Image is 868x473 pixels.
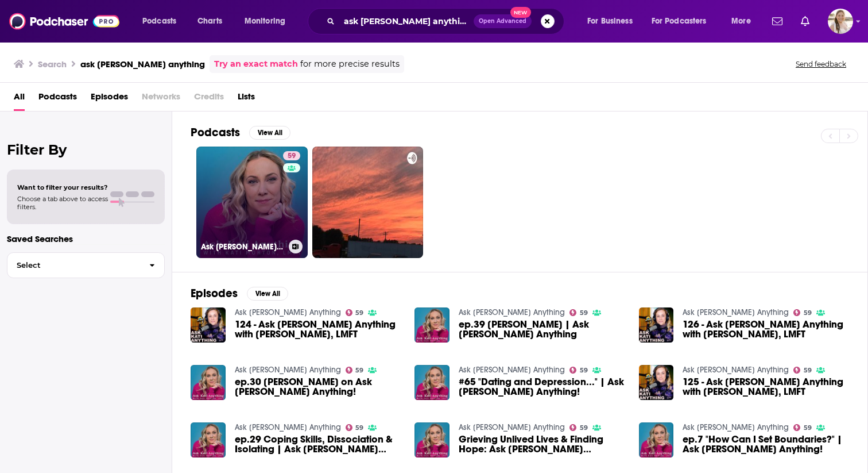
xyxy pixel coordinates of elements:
[191,422,226,457] img: ep.29 Coping Skills, Dissociation & Isolating | Ask Kati Anything!
[639,365,674,400] img: 125 - Ask Kati Anything with Kati Morton, LMFT
[339,12,474,30] input: Search podcasts, credits, & more...
[245,13,285,29] span: Monitoring
[191,365,226,400] img: ep.30 Alison Rosen on Ask Kati Anything!
[191,125,290,140] a: PodcastsView All
[355,310,363,316] span: 59
[459,377,625,397] a: #65 "Dating and Depression..." | Ask Kati Anything!
[580,310,588,316] span: 59
[683,434,849,454] span: ep.7 "How Can I Set Boundaries?" | Ask [PERSON_NAME] Anything!
[346,424,364,431] a: 59
[683,320,849,339] span: 126 - Ask [PERSON_NAME] Anything with [PERSON_NAME], LMFT
[683,377,849,397] a: 125 - Ask Kati Anything with Kati Morton, LMFT
[191,286,238,301] h2: Episodes
[249,126,290,140] button: View All
[579,12,647,30] button: open menu
[804,425,812,430] span: 59
[474,14,532,28] button: Open AdvancedNew
[7,252,165,278] button: Select
[238,87,255,111] a: Lists
[235,434,401,454] a: ep.29 Coping Skills, Dissociation & Isolating | Ask Kati Anything!
[793,309,812,316] a: 59
[804,368,812,373] span: 59
[459,434,625,454] span: Grieving Unlived Lives & Finding Hope: Ask [PERSON_NAME] Anything Ep. 197
[283,151,300,160] a: 59
[793,367,812,374] a: 59
[235,377,401,397] a: ep.30 Alison Rosen on Ask Kati Anything!
[683,434,849,454] a: ep.7 "How Can I Set Boundaries?" | Ask Kati Anything!
[459,377,625,397] span: #65 "Dating and Depression..." | Ask [PERSON_NAME] Anything!
[134,12,191,30] button: open menu
[414,422,449,457] a: Grieving Unlived Lives & Finding Hope: Ask Kati Anything Ep. 197
[580,368,588,373] span: 59
[191,125,240,140] h2: Podcasts
[235,307,341,317] a: Ask Kati Anything
[569,424,588,431] a: 59
[828,9,853,34] span: Logged in as acquavie
[7,262,140,269] span: Select
[38,87,77,111] a: Podcasts
[346,309,364,316] a: 59
[194,87,224,111] span: Credits
[639,307,674,343] img: 126 - Ask Kati Anything with Kati Morton, LMFT
[235,422,341,432] a: Ask Kati Anything
[235,320,401,339] a: 124 - Ask Kati Anything with Kati Morton, LMFT
[14,87,25,111] span: All
[235,365,341,375] a: Ask Kati Anything
[569,367,588,374] a: 59
[214,57,298,71] a: Try an exact match
[9,10,119,32] img: Podchaser - Follow, Share and Rate Podcasts
[459,365,565,375] a: Ask Kati Anything
[319,8,575,34] div: Search podcasts, credits, & more...
[235,434,401,454] span: ep.29 Coping Skills, Dissociation & Isolating | Ask [PERSON_NAME] Anything!
[459,422,565,432] a: Ask Kati Anything
[196,147,308,258] a: 59Ask [PERSON_NAME] Anything
[793,424,812,431] a: 59
[479,18,526,24] span: Open Advanced
[639,422,674,457] img: ep.7 "How Can I Set Boundaries?" | Ask Kati Anything!
[683,320,849,339] a: 126 - Ask Kati Anything with Kati Morton, LMFT
[7,233,165,244] p: Saved Searches
[300,57,400,71] span: for more precise results
[191,286,288,301] a: EpisodesView All
[459,434,625,454] a: Grieving Unlived Lives & Finding Hope: Ask Kati Anything Ep. 197
[683,377,849,397] span: 125 - Ask [PERSON_NAME] Anything with [PERSON_NAME], LMFT
[804,310,812,316] span: 59
[235,320,401,339] span: 124 - Ask [PERSON_NAME] Anything with [PERSON_NAME], LMFT
[683,422,789,432] a: Ask Kati Anything
[587,13,633,29] span: For Business
[7,141,165,158] h2: Filter By
[459,320,625,339] span: ep.39 [PERSON_NAME] | Ask [PERSON_NAME] Anything
[414,307,449,343] img: ep.39 Rebecca Zamolo | Ask Kati Anything
[510,7,531,18] span: New
[792,59,850,69] button: Send feedback
[142,13,176,29] span: Podcasts
[237,12,300,30] button: open menu
[38,59,67,70] h3: Search
[80,59,205,70] h3: ask [PERSON_NAME] anything
[580,425,588,430] span: 59
[652,13,707,29] span: For Podcasters
[201,242,284,252] h3: Ask [PERSON_NAME] Anything
[91,87,128,111] a: Episodes
[17,195,108,211] span: Choose a tab above to access filters.
[683,307,789,317] a: Ask Kati Anything
[828,9,853,34] img: User Profile
[459,307,565,317] a: Ask Kati Anything
[191,307,226,343] img: 124 - Ask Kati Anything with Kati Morton, LMFT
[796,11,814,31] a: Show notifications dropdown
[569,309,588,316] a: 59
[731,13,751,29] span: More
[355,368,363,373] span: 59
[142,87,180,111] span: Networks
[247,287,288,301] button: View All
[683,365,789,375] a: Ask Kati Anything
[723,12,765,30] button: open menu
[768,11,787,31] a: Show notifications dropdown
[459,320,625,339] a: ep.39 Rebecca Zamolo | Ask Kati Anything
[828,9,853,34] button: Show profile menu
